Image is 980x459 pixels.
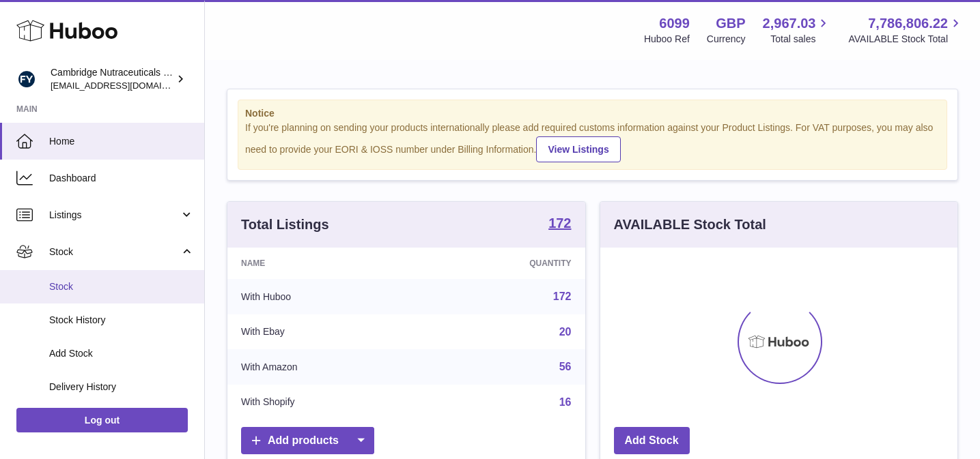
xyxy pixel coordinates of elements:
[559,326,572,338] a: 20
[16,408,188,432] a: Log out
[770,33,831,46] span: Total sales
[848,33,964,46] span: AVAILABLE Stock Total
[245,121,940,162] div: If you're planning on sending your products internationally please add required customs informati...
[51,66,173,92] div: Cambridge Nutraceuticals Ltd
[548,216,571,233] a: 172
[49,172,194,185] span: Dashboard
[49,209,180,222] span: Listings
[707,33,746,46] div: Currency
[763,14,832,46] a: 2,967.03 Total sales
[49,347,194,360] span: Add Stock
[227,349,423,385] td: With Amazon
[536,136,620,162] a: View Listings
[49,280,194,293] span: Stock
[848,14,964,46] a: 7,786,806.22 AVAILABLE Stock Total
[423,248,585,279] th: Quantity
[227,314,423,350] td: With Ebay
[716,14,745,33] strong: GBP
[227,385,423,420] td: With Shopify
[559,361,572,372] a: 56
[644,33,690,46] div: Huboo Ref
[614,427,690,455] a: Add Stock
[553,291,572,302] a: 172
[614,216,766,234] h3: AVAILABLE Stock Total
[49,135,194,148] span: Home
[16,69,37,89] img: huboo@camnutra.com
[245,107,940,120] strong: Notice
[763,14,816,33] span: 2,967.03
[227,248,423,279] th: Name
[868,14,948,33] span: 7,786,806.22
[241,216,329,234] h3: Total Listings
[49,314,194,327] span: Stock History
[559,396,572,408] a: 16
[548,216,571,230] strong: 172
[49,246,180,258] span: Stock
[241,427,374,455] a: Add products
[227,279,423,314] td: With Huboo
[51,80,201,91] span: [EMAIL_ADDRESS][DOMAIN_NAME]
[659,14,690,33] strong: 6099
[49,381,194,394] span: Delivery History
